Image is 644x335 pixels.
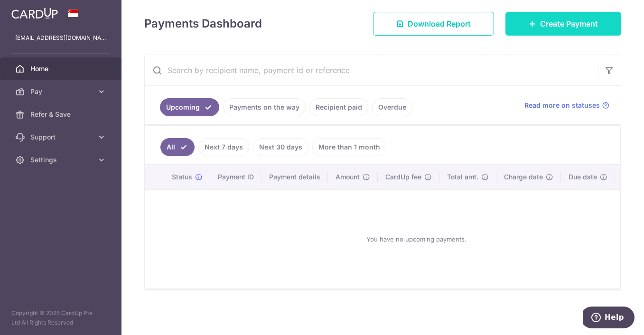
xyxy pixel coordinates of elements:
span: Amount [336,172,360,182]
span: Settings [30,155,93,165]
img: CardUp [11,8,58,19]
a: Payments on the way [223,98,306,116]
input: Search by recipient name, payment id or reference [145,55,598,85]
span: Read more on statuses [524,101,600,110]
iframe: Opens a widget where you can find more information [583,307,635,330]
span: Create Payment [540,18,598,29]
span: Support [30,132,93,142]
th: Payment ID [210,165,261,189]
a: Recipient paid [309,98,368,116]
a: Next 30 days [253,138,308,156]
span: Refer & Save [30,110,93,119]
a: Next 7 days [198,138,249,156]
a: Read more on statuses [524,101,609,110]
span: Download Report [408,18,471,29]
span: Home [30,64,93,74]
a: Upcoming [160,98,219,116]
span: Total amt. [447,172,478,182]
th: Payment details [261,165,328,189]
span: Status [172,172,192,182]
a: Download Report [373,12,494,36]
h4: Payments Dashboard [144,15,262,32]
span: Due date [569,172,597,182]
span: Charge date [504,172,543,182]
span: CardUp fee [385,172,421,182]
span: Pay [30,87,93,96]
a: More than 1 month [312,138,386,156]
p: [EMAIL_ADDRESS][DOMAIN_NAME] [15,33,106,43]
a: Create Payment [505,12,621,36]
a: All [160,138,195,156]
a: Overdue [372,98,412,116]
